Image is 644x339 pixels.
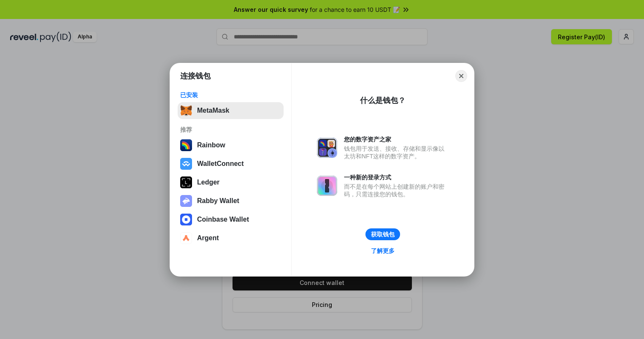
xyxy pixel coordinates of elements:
div: 一种新的登录方式 [344,174,449,181]
div: Ledger [197,179,219,186]
button: Close [455,70,467,82]
div: Coinbase Wallet [197,216,249,223]
div: MetaMask [197,107,229,114]
button: 获取钱包 [365,228,400,240]
button: WalletConnect [178,155,284,172]
img: svg+xml,%3Csvg%20width%3D%2228%22%20height%3D%2228%22%20viewBox%3D%220%200%2028%2028%22%20fill%3D... [180,232,192,244]
button: Coinbase Wallet [178,211,284,228]
img: svg+xml,%3Csvg%20fill%3D%22none%22%20height%3D%2233%22%20viewBox%3D%220%200%2035%2033%22%20width%... [180,105,192,117]
h1: 连接钱包 [180,71,211,81]
img: svg+xml,%3Csvg%20xmlns%3D%22http%3A%2F%2Fwww.w3.org%2F2000%2Fsvg%22%20width%3D%2228%22%20height%3... [180,176,192,188]
div: 您的数字资产之家 [344,136,449,143]
div: 而不是在每个网站上创建新的账户和密码，只需连接您的钱包。 [344,183,449,198]
button: Argent [178,230,284,247]
button: Rabby Wallet [178,193,284,209]
img: svg+xml,%3Csvg%20xmlns%3D%22http%3A%2F%2Fwww.w3.org%2F2000%2Fsvg%22%20fill%3D%22none%22%20viewBox... [317,138,337,158]
div: 获取钱包 [371,231,395,238]
button: Rainbow [178,137,284,154]
div: WalletConnect [197,160,244,168]
div: 推荐 [180,126,281,133]
button: MetaMask [178,102,284,119]
button: Ledger [178,174,284,191]
div: Argent [197,234,219,242]
a: 了解更多 [366,245,400,256]
img: svg+xml,%3Csvg%20xmlns%3D%22http%3A%2F%2Fwww.w3.org%2F2000%2Fsvg%22%20fill%3D%22none%22%20viewBox... [317,176,337,196]
div: 了解更多 [371,247,395,255]
div: 已安装 [180,91,281,99]
div: 钱包用于发送、接收、存储和显示像以太坊和NFT这样的数字资产。 [344,145,449,160]
img: svg+xml,%3Csvg%20width%3D%2228%22%20height%3D%2228%22%20viewBox%3D%220%200%2028%2028%22%20fill%3D... [180,158,192,170]
img: svg+xml,%3Csvg%20xmlns%3D%22http%3A%2F%2Fwww.w3.org%2F2000%2Fsvg%22%20fill%3D%22none%22%20viewBox... [180,195,192,207]
img: svg+xml,%3Csvg%20width%3D%22120%22%20height%3D%22120%22%20viewBox%3D%220%200%20120%20120%22%20fil... [180,139,192,151]
div: Rabby Wallet [197,197,239,205]
img: svg+xml,%3Csvg%20width%3D%2228%22%20height%3D%2228%22%20viewBox%3D%220%200%2028%2028%22%20fill%3D... [180,214,192,225]
div: Rainbow [197,141,225,149]
div: 什么是钱包？ [360,95,406,106]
